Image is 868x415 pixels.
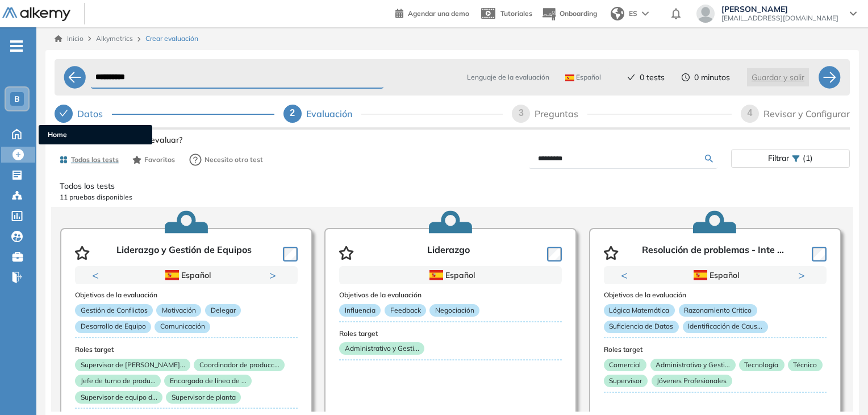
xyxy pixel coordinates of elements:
p: Administrativo y Gesti... [339,342,424,355]
div: Español [644,269,787,281]
button: Favoritos [128,150,180,169]
button: Todos los tests [55,150,123,169]
p: 11 pruebas disponibles [60,192,845,202]
div: 2Evaluación [283,105,503,123]
p: Liderazgo y Gestión de Equipos [116,244,252,262]
button: 1 [702,284,715,286]
button: 1 [173,284,186,286]
p: Gestión de Conflictos [75,304,153,317]
span: 3 [519,108,524,118]
p: Supervisor [604,375,648,387]
button: Previous [621,269,632,281]
p: Tecnología [739,358,784,371]
img: ESP [565,74,574,81]
p: Encargado de línea de ... [165,375,252,387]
div: Preguntas [535,105,587,123]
h3: Objetivos de la evaluación [604,291,827,299]
div: Datos [77,105,112,123]
p: Resolución de problemas - Inte ... [642,244,784,262]
button: Necesito otro test [184,148,268,171]
h3: Roles target [339,330,562,338]
span: Lenguaje de la evaluación [467,72,549,82]
p: Liderazgo [427,244,470,262]
span: Agendar una demo [408,9,469,18]
p: Influencia [339,304,381,317]
p: Comercial [604,358,646,371]
span: Necesito otro test [205,155,263,165]
div: Revisar y Configurar [763,105,850,123]
span: Crear evaluación [145,34,198,44]
p: Técnico [787,358,822,371]
p: Feedback [385,304,426,317]
p: Motivación [157,304,202,317]
button: 2 [720,284,729,286]
img: world [611,7,624,20]
span: Todos los tests [71,155,119,165]
span: Español [565,73,601,82]
span: 2 [290,108,295,118]
p: Delegar [205,304,241,317]
i: - [10,45,23,47]
p: Supervisor de planta [166,391,241,403]
p: Jóvenes Profesionales [651,375,732,387]
span: [EMAIL_ADDRESS][DOMAIN_NAME] [721,14,838,23]
span: check [59,109,68,118]
img: ESP [694,270,707,280]
img: ESP [429,270,443,280]
button: Next [269,269,281,281]
h3: Objetivos de la evaluación [339,291,562,299]
h3: Roles target [604,346,827,354]
span: (1) [803,150,813,167]
img: Logo [2,7,70,22]
a: Agendar una demo [395,6,469,19]
span: Favoritos [144,155,175,165]
p: Identificación de Caus... [682,320,767,333]
div: Español [115,269,258,281]
p: Comunicación [155,320,211,333]
span: Filtrar [768,150,789,167]
div: Datos [55,105,274,123]
button: Previous [92,269,103,281]
span: 4 [748,108,753,118]
span: check [627,73,635,81]
p: Coordinador de producc... [194,358,285,371]
div: Evaluación [306,105,361,123]
a: Inicio [55,34,84,44]
p: Supervisor de equipo d... [75,391,162,403]
p: Administrativo y Gesti... [650,358,735,371]
span: Onboarding [560,9,597,18]
span: Tutoriales [500,9,532,18]
button: Next [798,269,809,281]
div: Español [379,269,522,281]
div: 3Preguntas [512,105,732,123]
button: 2 [191,284,200,286]
p: Negociación [429,304,479,317]
span: Home [48,130,143,140]
span: [PERSON_NAME] [721,5,838,14]
p: Suficiencia de Datos [604,320,679,333]
span: 0 minutos [694,72,730,84]
div: 4Revisar y Configurar [741,105,850,123]
button: Onboarding [541,2,597,26]
p: Todos los tests [60,180,845,192]
span: ES [629,9,637,19]
img: arrow [642,11,649,16]
p: Jefe de turno de produ... [75,375,161,387]
span: B [14,94,20,103]
img: ESP [165,270,179,280]
p: Supervisor de [PERSON_NAME]... [75,358,190,371]
p: Razonamiento Crítico [678,304,757,317]
p: Lógica Matemática [604,304,675,317]
span: clock-circle [682,73,690,81]
span: 0 tests [640,72,665,84]
h3: Roles target [75,346,298,354]
span: Alkymetrics [96,34,133,43]
h3: Objetivos de la evaluación [75,291,298,299]
p: Desarrollo de Equipo [75,320,151,333]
